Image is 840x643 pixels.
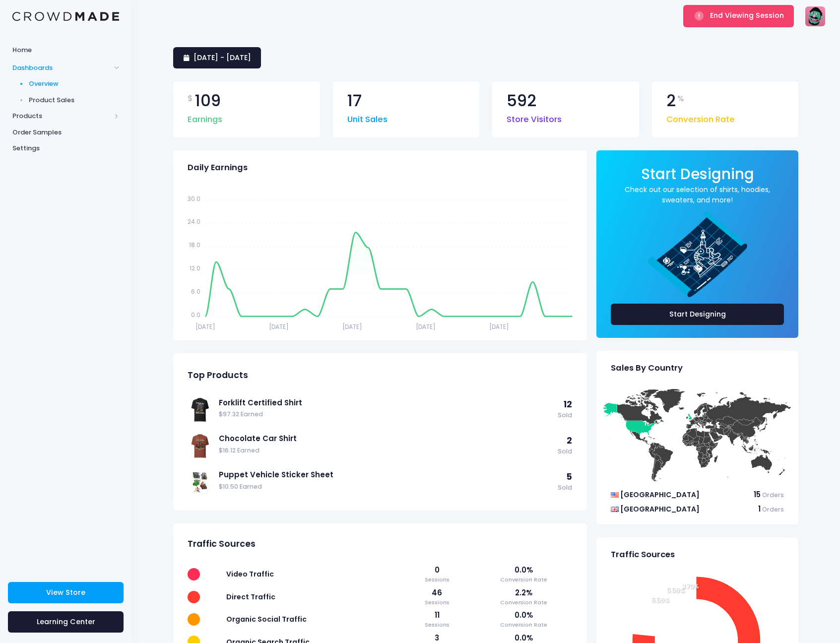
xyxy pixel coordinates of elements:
[677,93,684,105] span: %
[219,446,553,455] span: $16.12 Earned
[195,322,215,330] tspan: [DATE]
[12,45,119,55] span: Home
[762,491,784,499] span: Orders
[475,576,572,584] span: Conversion Rate
[8,611,124,633] a: Learning Center
[683,5,794,27] button: End Viewing Session
[188,109,222,126] span: Earnings
[758,504,761,514] span: 1
[188,217,200,226] tspan: 24.0
[226,569,274,579] span: Video Traffic
[37,617,95,627] span: Learning Center
[190,264,200,272] tspan: 12.0
[475,598,572,607] span: Conversion Rate
[46,587,85,597] span: View Store
[408,621,465,629] span: Sessions
[195,93,221,109] span: 109
[12,128,119,137] span: Order Samples
[710,10,784,20] span: End Viewing Session
[475,621,572,629] span: Conversion Rate
[189,241,200,249] tspan: 18.0
[641,164,754,184] span: Start Designing
[489,322,509,330] tspan: [DATE]
[564,398,572,410] span: 12
[666,93,676,109] span: 2
[408,565,465,576] span: 0
[558,447,572,456] span: Sold
[188,194,200,202] tspan: 30.0
[408,576,465,584] span: Sessions
[219,469,553,480] a: Puppet Vehicle Sticker Sheet
[29,79,120,89] span: Overview
[347,109,388,126] span: Unit Sales
[29,95,120,105] span: Product Sales
[219,410,553,419] span: $97.32 Earned
[611,363,683,373] span: Sales By Country
[507,109,562,126] span: Store Visitors
[666,109,735,126] span: Conversion Rate
[408,587,465,598] span: 46
[219,397,553,408] a: Forklift Certified Shirt
[762,505,784,514] span: Orders
[347,93,362,109] span: 17
[191,311,200,319] tspan: 0.0
[475,565,572,576] span: 0.0%
[620,504,700,514] span: [GEOGRAPHIC_DATA]
[188,93,193,105] span: $
[567,435,572,447] span: 2
[620,490,700,500] span: [GEOGRAPHIC_DATA]
[611,185,784,205] a: Check out our selection of shirts, hoodies, sweaters, and more!
[641,172,754,182] a: Start Designing
[173,47,261,68] a: [DATE] - [DATE]
[567,471,572,483] span: 5
[507,93,536,109] span: 592
[188,539,256,549] span: Traffic Sources
[558,483,572,493] span: Sold
[8,582,124,603] a: View Store
[12,111,111,121] span: Products
[226,592,275,602] span: Direct Traffic
[342,322,362,330] tspan: [DATE]
[188,163,248,173] span: Daily Earnings
[754,489,761,500] span: 15
[558,411,572,420] span: Sold
[408,610,465,621] span: 11
[416,322,436,330] tspan: [DATE]
[12,143,119,153] span: Settings
[611,550,675,560] span: Traffic Sources
[188,370,248,381] span: Top Products
[219,433,553,444] a: Chocolate Car Shirt
[269,322,289,330] tspan: [DATE]
[611,304,784,325] a: Start Designing
[226,614,307,624] span: Organic Social Traffic
[219,482,553,492] span: $10.50 Earned
[194,53,251,63] span: [DATE] - [DATE]
[408,598,465,607] span: Sessions
[475,587,572,598] span: 2.2%
[191,287,200,296] tspan: 6.0
[12,63,111,73] span: Dashboards
[475,610,572,621] span: 0.0%
[805,6,825,26] img: User
[12,12,119,21] img: Logo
